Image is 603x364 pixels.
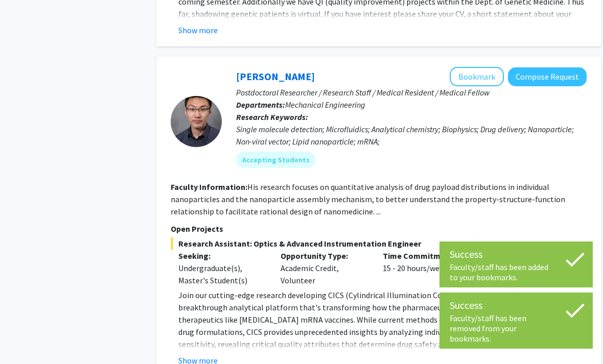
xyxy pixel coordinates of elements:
[383,250,470,262] p: Time Commitment:
[450,247,583,262] div: Success
[178,289,587,350] p: Join our cutting-edge research developing CICS (Cylindrical Illumination Confocal Spectroscopy) t...
[171,182,565,216] fg-read-more: His research focuses on quantitative analysis of drug payload distributions in individual nanopar...
[171,223,587,235] p: Open Projects
[236,100,285,110] b: Departments:
[281,250,367,262] p: Opportunity Type:
[171,182,247,192] b: Faculty Information:
[236,152,316,168] mat-chip: Accepting Students
[450,262,583,282] div: Faculty/staff has been added to your bookmarks.
[450,67,504,86] button: Add Sixuan Li to Bookmarks
[178,24,218,36] button: Show more
[8,318,43,356] iframe: Chat
[273,250,375,286] div: Academic Credit, Volunteer
[450,298,583,313] div: Success
[508,67,587,86] button: Compose Request to Sixuan Li
[236,70,315,83] a: [PERSON_NAME]
[178,262,265,286] div: Undergraduate(s), Master's Student(s)
[236,112,308,122] b: Research Keywords:
[236,123,587,148] div: Single molecule detection; Microfluidics; Analytical chemistry; Biophysics; Drug delivery; Nanopa...
[171,237,587,250] span: Research Assistant: Optics & Advanced Instrumentation Engineer
[375,250,477,286] div: 15 - 20 hours/week
[178,250,265,262] p: Seeking:
[285,100,365,110] span: Mechanical Engineering
[236,86,587,99] p: Postdoctoral Researcher / Research Staff / Medical Resident / Medical Fellow
[450,313,583,344] div: Faculty/staff has been removed from your bookmarks.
